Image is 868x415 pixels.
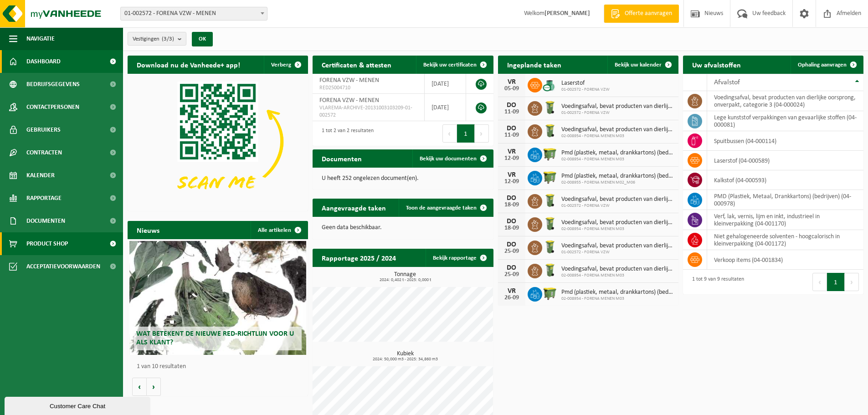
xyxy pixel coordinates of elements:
[561,157,674,162] span: 02-008954 - FORENA MENEN M03
[503,202,521,208] div: 18-09
[317,278,493,282] span: 2024: 0,402 t - 2025: 0,000 t
[707,91,863,111] td: voedingsafval, bevat producten van dierlijke oorsprong, onverpakt, categorie 3 (04-000024)
[503,241,521,248] div: DO
[503,155,521,162] div: 12-09
[542,262,558,278] img: WB-0140-HPE-GN-50
[607,56,678,74] a: Bekijk uw kalender
[503,109,521,115] div: 11-09
[412,149,493,168] a: Bekijk uw documenten
[561,173,674,180] span: Pmd (plastiek, metaal, drankkartons) (bedrijven)
[561,273,674,278] span: 02-008954 - FORENA MENEN M03
[683,56,750,73] h2: Uw afvalstoffen
[561,133,674,139] span: 02-008954 - FORENA MENEN M03
[561,226,674,232] span: 02-008954 - FORENA MENEN M03
[503,102,521,109] div: DO
[317,351,493,362] h3: Kubiek
[498,56,570,73] h2: Ingeplande taken
[147,378,161,396] button: Volgende
[26,232,68,255] span: Product Shop
[615,62,662,68] span: Bekijk uw kalender
[503,218,521,225] div: DO
[251,221,307,239] a: Alle artikelen
[322,225,484,231] p: Geen data beschikbaar.
[319,77,379,84] span: FORENA VZW - MENEN
[503,295,521,301] div: 26-09
[561,180,674,185] span: 02-008955 - FORENA MENEN M02_M06
[26,96,79,118] span: Contactpersonen
[542,216,558,231] img: WB-0140-HPE-GN-50
[128,221,169,239] h2: Nieuws
[137,364,303,370] p: 1 van 10 resultaten
[26,141,62,164] span: Contracten
[812,273,827,291] button: Previous
[120,7,267,20] span: 01-002572 - FORENA VZW - MENEN
[475,124,489,143] button: Next
[707,170,863,190] td: kalkstof (04-000593)
[714,79,740,86] span: Afvalstof
[132,378,147,396] button: Vorige
[561,203,674,209] span: 01-002572 - FORENA VZW
[319,104,417,119] span: VLAREMA-ARCHIVE-20131003103209-01-002572
[317,272,493,282] h3: Tonnage
[26,255,100,278] span: Acceptatievoorwaarden
[827,273,845,291] button: 1
[561,126,674,133] span: Voedingsafval, bevat producten van dierlijke oorsprong, onverpakt, categorie 3
[561,149,674,157] span: Pmd (plastiek, metaal, drankkartons) (bedrijven)
[133,32,174,46] span: Vestigingen
[622,9,674,18] span: Offerte aanvragen
[271,62,291,68] span: Verberg
[26,27,55,50] span: Navigatie
[317,123,374,143] div: 1 tot 2 van 2 resultaten
[26,50,61,73] span: Dashboard
[192,32,213,46] button: OK
[319,84,417,92] span: RED25004710
[26,187,62,210] span: Rapportage
[542,123,558,138] img: WB-0140-HPE-GN-50
[561,103,674,110] span: Voedingsafval, bevat producten van dierlijke oorsprong, onverpakt, categorie 3
[503,272,521,278] div: 25-09
[399,199,493,217] a: Toon de aangevraagde taken
[26,118,61,141] span: Gebruikers
[128,56,249,73] h2: Download nu de Vanheede+ app!
[503,148,521,155] div: VR
[707,151,863,170] td: laserstof (04-000589)
[264,56,307,74] button: Verberg
[319,97,379,104] span: FORENA VZW - MENEN
[561,242,674,250] span: Voedingsafval, bevat producten van dierlijke oorsprong, onverpakt, categorie 3
[26,164,55,187] span: Kalender
[561,296,674,302] span: 02-008954 - FORENA MENEN M03
[561,266,674,273] span: Voedingsafval, bevat producten van dierlijke oorsprong, onverpakt, categorie 3
[128,32,186,46] button: Vestigingen(3/3)
[136,330,294,346] span: Wat betekent de nieuwe RED-richtlijn voor u als klant?
[26,210,65,232] span: Documenten
[503,78,521,86] div: VR
[561,87,610,92] span: 01-002572 - FORENA VZW
[442,124,457,143] button: Previous
[503,179,521,185] div: 12-09
[604,5,679,23] a: Offerte aanvragen
[798,62,847,68] span: Ophaling aanvragen
[542,169,558,185] img: WB-1100-HPE-GN-50
[542,193,558,208] img: WB-0140-HPE-GN-50
[162,36,174,42] count: (3/3)
[503,171,521,179] div: VR
[503,132,521,138] div: 11-09
[707,250,863,270] td: verkoop items (04-001834)
[416,56,493,74] a: Bekijk uw certificaten
[406,205,477,211] span: Toon de aangevraagde taken
[426,249,493,267] a: Bekijk rapportage
[503,86,521,92] div: 05-09
[423,62,477,68] span: Bekijk uw certificaten
[542,77,558,92] img: PB-OT-0200-CU
[542,100,558,115] img: WB-0140-HPE-GN-50
[420,156,477,162] span: Bekijk uw documenten
[322,175,484,182] p: U heeft 252 ongelezen document(en).
[425,74,466,94] td: [DATE]
[503,287,521,295] div: VR
[707,131,863,151] td: spuitbussen (04-000114)
[313,149,371,167] h2: Documenten
[561,289,674,296] span: Pmd (plastiek, metaal, drankkartons) (bedrijven)
[121,7,267,20] span: 01-002572 - FORENA VZW - MENEN
[503,248,521,255] div: 25-09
